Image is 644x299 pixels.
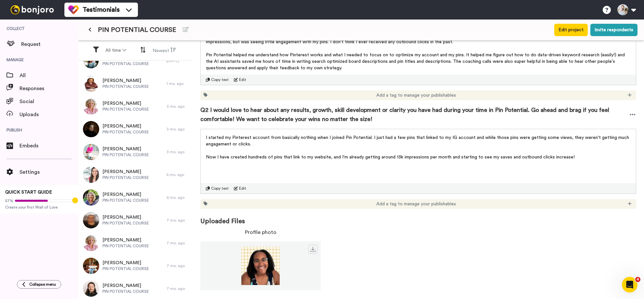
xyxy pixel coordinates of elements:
[102,146,149,152] span: [PERSON_NAME]
[206,53,626,70] span: Pin Potential helped me understand how Pinterest works and what I needed to focus on to optimize ...
[83,144,99,160] img: da0da98c-5699-48d6-8b49-69972a259902.jpeg
[83,53,99,69] img: f11fcd46-4b71-4311-8511-1e4040adf36f.jpeg
[78,254,193,277] a: [PERSON_NAME]PIN POTENTIAL COURSE7 mo. ago
[102,175,149,180] span: PIN POTENTIAL COURSE
[239,186,246,191] span: Edit
[102,237,149,243] span: [PERSON_NAME]
[72,197,78,203] div: Tooltip anchor
[167,172,189,177] div: 5 mo. ago
[167,104,189,109] div: 3 mo. ago
[8,5,57,14] img: bj-logo-header-white.svg
[200,209,636,226] span: Uploaded Files
[78,118,193,141] a: [PERSON_NAME]PIN POTENTIAL COURSE3 mo. ago
[20,85,78,92] span: Responses
[102,84,149,89] span: PIN POTENTIAL COURSE
[211,77,229,82] span: Copy text
[102,266,149,271] span: PIN POTENTIAL COURSE
[78,72,193,95] a: [PERSON_NAME]PIN POTENTIAL COURSE1 mo. ago
[5,198,13,203] span: 57%
[78,209,193,232] a: [PERSON_NAME]PIN POTENTIAL COURSE7 mo. ago
[102,260,149,266] span: [PERSON_NAME]
[83,75,99,92] img: 7148a9af-eaa4-46f0-8175-82ec91f49576.png
[20,168,78,176] span: Settings
[102,214,149,221] span: [PERSON_NAME]
[83,258,99,274] img: b5dd15a5-e356-414f-8a4d-77cf72a8148f.jpeg
[102,221,149,226] span: PIN POTENTIAL COURSE
[554,24,588,36] button: Edit project
[102,100,149,107] span: [PERSON_NAME]
[102,289,149,294] span: PIN POTENTIAL COURSE
[83,280,99,297] img: 397c3902-158a-4a88-af64-6b6ae320b2cc.jpeg
[376,201,456,207] span: Add a tag to manage your publishables
[211,186,229,191] span: Copy text
[167,58,189,63] div: [DATE]
[17,280,61,289] button: Collapse menu
[83,212,99,228] img: 4c18860b-c21c-4278-961b-0fe87ba3d9f7.jpeg
[149,44,180,57] button: Newest
[167,127,189,132] div: 3 mo. ago
[102,123,149,129] span: [PERSON_NAME]
[83,235,99,251] img: 52daa714-f8a1-4e3f-afdd-d1219d9ddeab.png
[83,189,99,206] img: 5aeb1cd5-e384-4d30-a4f0-a8bd2cfb380e.jpeg
[68,5,79,15] img: tm-color.svg
[167,218,189,223] div: 7 mo. ago
[167,195,189,200] div: 6 mo. ago
[20,142,78,150] span: Embeds
[167,240,189,246] div: 7 mo. ago
[98,25,176,34] span: PIN POTENTIAL COURSE
[102,191,149,198] span: [PERSON_NAME]
[29,282,56,287] span: Collapse menu
[102,152,149,157] span: PIN POTENTIAL COURSE
[590,24,637,36] button: Invite respondents
[102,107,149,112] span: PIN POTENTIAL COURSE
[167,81,189,86] div: 1 mo. ago
[167,263,189,268] div: 7 mo. ago
[78,232,193,254] a: [PERSON_NAME]PIN POTENTIAL COURSE7 mo. ago
[101,45,130,56] button: All time
[200,247,321,285] img: ca4a4349-63ac-4795-af8f-fd1b93b4589d.jpeg
[167,149,189,155] div: 3 mo. ago
[78,141,193,163] a: [PERSON_NAME]PIN POTENTIAL COURSE3 mo. ago
[206,135,630,146] span: I started my Pinterest account from basically nothing when I joined Pin Potential. I just had a f...
[5,190,52,195] span: QUICK START GUIDE
[5,205,73,210] span: Create your first Wall of Love
[78,163,193,186] a: [PERSON_NAME]PIN POTENTIAL COURSE5 mo. ago
[200,105,629,124] span: Q2 I would love to hear about any results, growth, skill development or clarity you have had duri...
[167,286,189,291] div: 7 mo. ago
[78,95,193,118] a: [PERSON_NAME]PIN POTENTIAL COURSE3 mo. ago
[20,98,78,105] span: Social
[83,5,120,14] span: Testimonials
[83,98,99,115] img: 52daa714-f8a1-4e3f-afdd-d1219d9ddeab.png
[102,169,149,175] span: [PERSON_NAME]
[83,167,99,183] img: fdab12dd-a05b-4a44-b965-12dcc139af67.png
[78,186,193,209] a: [PERSON_NAME]PIN POTENTIAL COURSE6 mo. ago
[622,277,637,292] iframe: Intercom live chat
[239,77,246,82] span: Edit
[102,77,149,84] span: [PERSON_NAME]
[78,49,193,72] a: [PERSON_NAME]PIN POTENTIAL COURSE[DATE]
[635,277,640,282] span: 4
[102,198,149,203] span: PIN POTENTIAL COURSE
[102,282,149,289] span: [PERSON_NAME]
[20,72,78,79] span: All
[102,129,149,135] span: PIN POTENTIAL COURSE
[102,61,149,66] span: PIN POTENTIAL COURSE
[83,121,99,137] img: 3832ab74-9b63-4bf7-a4db-44e33e741550.jpeg
[245,228,276,236] span: Profile photo
[206,155,575,159] span: Now I have created hundreds of pins that link to my website, and I'm already getting around 13k i...
[20,111,78,118] span: Uploads
[102,243,149,249] span: PIN POTENTIAL COURSE
[376,92,456,99] span: Add a tag to manage your publishables
[21,40,78,48] span: Request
